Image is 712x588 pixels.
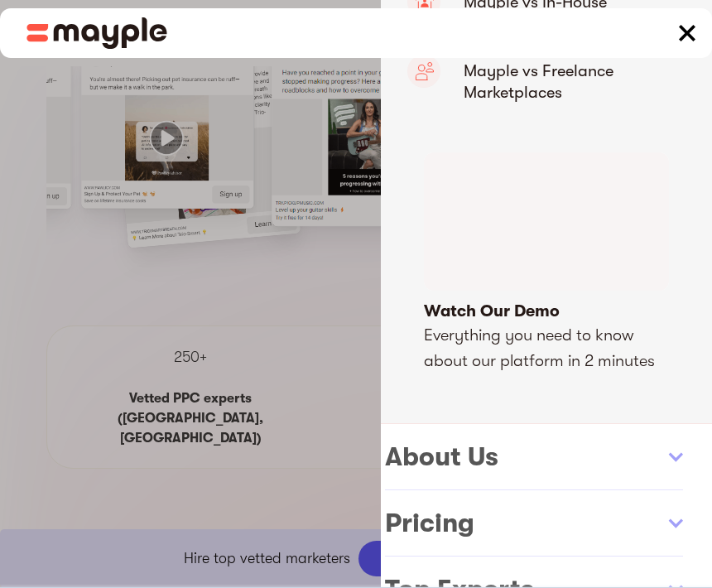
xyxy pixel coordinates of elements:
[424,152,669,374] a: open lightbox
[26,17,167,49] a: home
[26,17,167,49] img: Mayple logo
[662,8,712,58] div: menu
[381,424,712,490] div: About Us
[381,490,712,557] div: Pricing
